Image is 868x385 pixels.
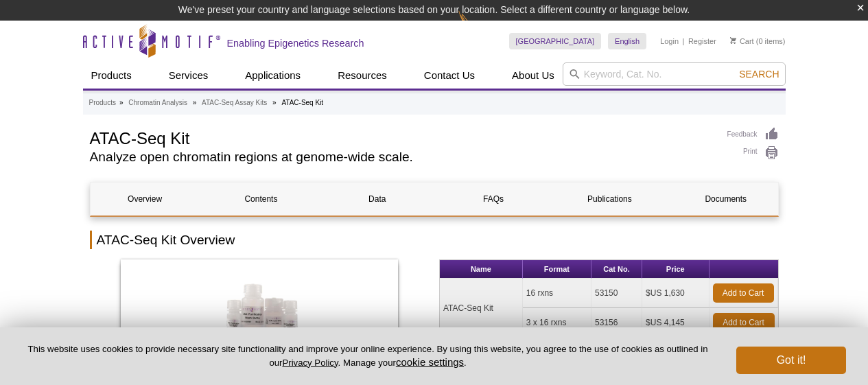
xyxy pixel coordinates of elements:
[727,145,779,161] a: Print
[90,151,714,163] h2: Analyze open chromatin regions at genome-wide scale.
[89,97,116,109] a: Products
[736,347,846,374] button: Got it!
[282,358,338,368] a: Privacy Policy
[202,97,267,109] a: ATAC-Seq Assay Kits
[119,99,124,106] li: »
[207,183,316,215] a: Contents
[642,260,709,279] th: Price
[227,37,364,49] h2: Enabling Epigenetics Research
[509,33,602,49] a: [GEOGRAPHIC_DATA]
[591,279,642,308] td: 53150
[591,308,642,338] td: 53156
[396,356,464,368] button: cookie settings
[523,260,591,279] th: Format
[735,68,783,80] button: Search
[713,313,775,332] a: Add to Cart
[504,62,563,89] a: About Us
[523,308,591,338] td: 3 x 16 rxns
[440,260,523,279] th: Name
[161,62,217,89] a: Services
[438,183,548,215] a: FAQs
[671,183,780,215] a: Documents
[642,279,709,308] td: $US 1,630
[237,62,309,89] a: Applications
[713,283,774,303] a: Add to Cart
[193,99,197,106] li: »
[660,36,679,46] a: Login
[128,97,187,109] a: Chromatin Analysis
[642,308,709,338] td: $US 4,145
[272,99,277,106] li: »
[608,33,646,49] a: English
[281,99,323,106] li: ATAC-Seq Kit
[90,231,779,249] h2: ATAC-Seq Kit Overview
[458,10,495,43] img: Change Here
[683,33,685,49] li: |
[322,183,432,215] a: Data
[727,127,779,142] a: Feedback
[91,183,200,215] a: Overview
[555,183,664,215] a: Publications
[730,33,786,49] li: (0 items)
[22,343,714,369] p: This website uses cookies to provide necessary site functionality and improve your online experie...
[688,36,716,46] a: Register
[329,62,395,89] a: Resources
[83,62,140,89] a: Products
[563,62,786,86] input: Keyword, Cat. No.
[591,260,642,279] th: Cat No.
[523,279,591,308] td: 16 rxns
[739,69,779,80] span: Search
[730,36,754,46] a: Cart
[730,37,736,44] img: Your Cart
[416,62,483,89] a: Contact Us
[90,127,714,148] h1: ATAC-Seq Kit
[440,279,523,338] td: ATAC-Seq Kit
